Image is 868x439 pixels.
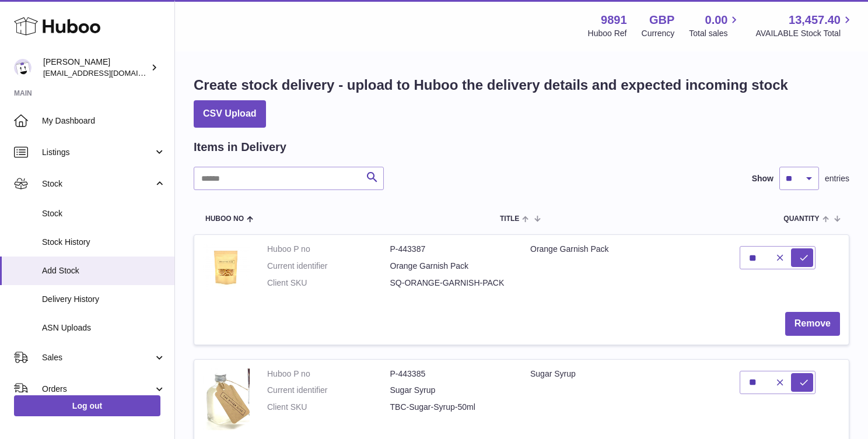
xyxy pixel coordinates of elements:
[642,28,675,39] div: Currency
[42,178,153,189] span: Stock
[390,385,513,396] dd: Sugar Syrup
[588,28,627,39] div: Huboo Ref
[42,294,166,305] span: Delivery History
[203,244,250,290] img: Orange Garnish Pack
[194,139,286,155] h2: Items in Delivery
[42,352,153,363] span: Sales
[390,368,513,380] dd: P-443385
[689,12,741,39] a: 0.00 Total sales
[42,208,166,219] span: Stock
[42,147,153,158] span: Listings
[267,385,390,396] dt: Current identifier
[689,28,741,39] span: Total sales
[521,235,731,303] td: Orange Garnish Pack
[785,312,840,336] button: Remove
[42,115,166,127] span: My Dashboard
[267,261,390,272] dt: Current identifier
[42,322,166,333] span: ASN Uploads
[390,261,513,272] dd: Orange Garnish Pack
[500,215,519,223] span: Title
[194,100,266,128] button: CSV Upload
[783,215,819,223] span: Quantity
[267,278,390,289] dt: Client SKU
[42,384,153,395] span: Orders
[601,12,627,28] strong: 9891
[267,402,390,413] dt: Client SKU
[43,68,171,78] span: [EMAIL_ADDRESS][DOMAIN_NAME]
[14,395,160,416] a: Log out
[755,28,854,39] span: AVAILABLE Stock Total
[194,76,788,94] h1: Create stock delivery - upload to Huboo the delivery details and expected incoming stock
[203,368,250,430] img: Sugar Syrup
[42,237,166,248] span: Stock History
[755,12,854,39] a: 13,457.40 AVAILABLE Stock Total
[390,244,513,255] dd: P-443387
[649,12,674,28] strong: GBP
[390,278,513,289] dd: SQ-ORANGE-GARNISH-PACK
[14,59,32,76] img: ro@thebitterclub.co.uk
[267,368,390,380] dt: Huboo P no
[705,12,728,28] span: 0.00
[43,57,148,79] div: [PERSON_NAME]
[390,402,513,413] dd: TBC-Sugar-Syrup-50ml
[752,173,773,184] label: Show
[789,12,841,28] span: 13,457.40
[42,265,166,276] span: Add Stock
[267,244,390,255] dt: Huboo P no
[205,215,244,223] span: Huboo no
[825,173,849,184] span: entries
